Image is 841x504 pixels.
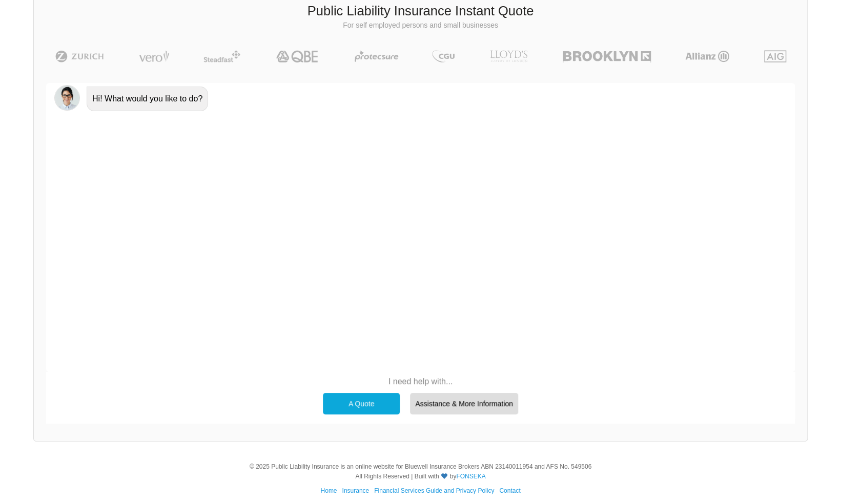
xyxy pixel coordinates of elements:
h3: Public Liability Insurance Instant Quote [42,2,799,20]
img: CGU | Public Liability Insurance [428,50,459,62]
img: Steadfast | Public Liability Insurance [199,50,244,62]
img: Protecsure | Public Liability Insurance [351,50,402,62]
a: Insurance [342,487,369,494]
img: LLOYD's | Public Liability Insurance [484,50,534,62]
a: Financial Services Guide and Privacy Policy [374,487,494,494]
img: Allianz | Public Liability Insurance [680,50,734,62]
p: For self employed persons and small businesses [42,20,799,31]
a: FONSEKA [456,473,485,480]
div: A Quote [323,393,400,414]
img: Zurich | Public Liability Insurance [51,50,109,62]
a: Home [320,487,337,494]
div: Hi! What would you like to do? [87,87,208,111]
img: Brooklyn | Public Liability Insurance [559,50,654,62]
img: QBE | Public Liability Insurance [270,50,325,62]
img: AIG | Public Liability Insurance [760,50,790,62]
div: Assistance & More Information [410,393,518,414]
a: Contact [499,487,520,494]
img: Vero | Public Liability Insurance [134,50,174,62]
img: Chatbot | PLI [54,85,80,111]
p: I need help with... [318,376,523,387]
